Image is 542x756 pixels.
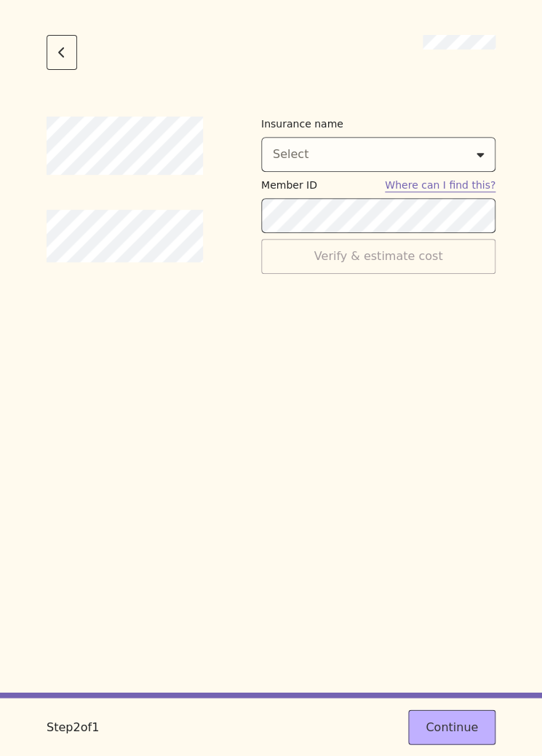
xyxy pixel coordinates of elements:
div: Eligibility check [261,117,495,274]
button: open menu [261,137,495,172]
label: Insurance name [261,117,343,131]
div: Select [273,146,308,163]
label: Member ID [261,178,317,192]
button: Go back to the previous step [47,35,77,70]
button: Continue [408,709,495,744]
button: Verify & estimate cost [261,239,495,274]
button: Where can I find this? Member ID [385,178,495,192]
